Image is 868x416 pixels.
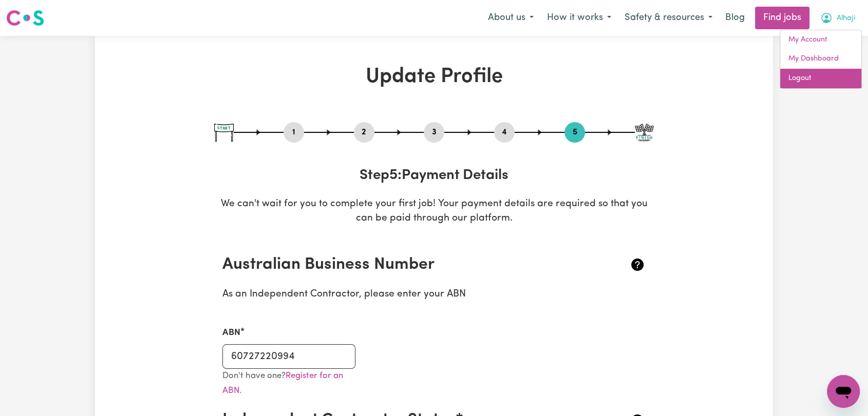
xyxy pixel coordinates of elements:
label: ABN [222,326,240,340]
a: Blog [719,7,751,29]
button: How it works [540,7,618,29]
button: Go to step 1 [284,126,304,139]
a: Logout [780,69,861,88]
div: My Account [780,30,862,89]
a: Careseekers logo [6,6,44,30]
button: Safety & resources [618,7,719,29]
span: Alhaji [837,13,855,24]
button: Go to step 4 [494,126,515,139]
button: My Account [814,7,862,29]
p: We can't wait for you to complete your first job! Your payment details are required so that you c... [214,197,654,227]
input: e.g. 51 824 753 556 [222,344,355,369]
h2: Australian Business Number [222,255,575,274]
button: Go to step 3 [424,126,444,139]
small: Don't have one? [222,371,343,395]
h1: Update Profile [214,65,654,89]
h3: Step 5 : Payment Details [214,167,654,185]
p: As an Independent Contractor, please enter your ABN [222,287,646,302]
a: My Account [780,30,861,50]
a: Register for an ABN. [222,371,343,395]
button: About us [481,7,540,29]
a: Find jobs [755,7,809,29]
a: My Dashboard [780,49,861,69]
button: Go to step 5 [564,126,585,139]
button: Go to step 2 [354,126,374,139]
iframe: Button to launch messaging window [827,375,860,408]
img: Careseekers logo [6,9,44,27]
